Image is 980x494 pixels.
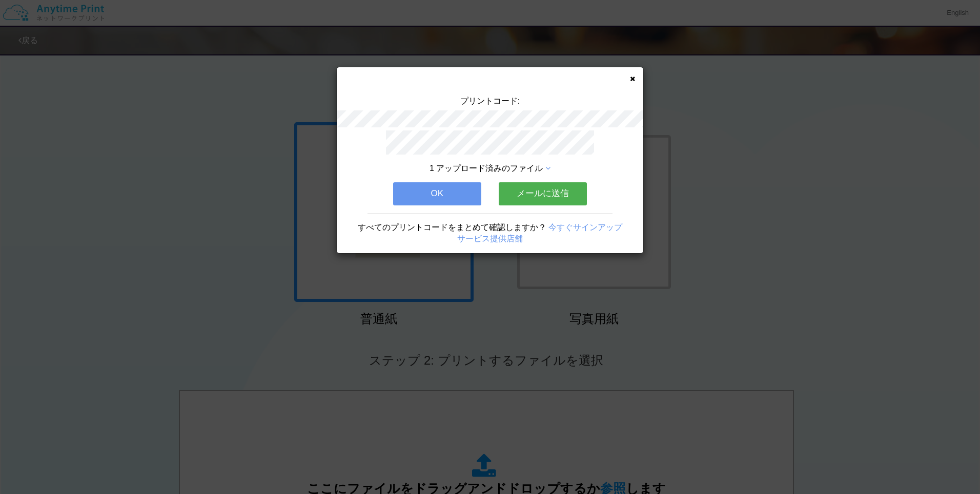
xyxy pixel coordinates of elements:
[548,223,622,232] a: 今すぐサインアップ
[499,182,587,205] button: メールに送信
[430,164,543,173] span: 1 アップロード済みのファイル
[460,97,520,105] span: プリントコード:
[358,223,546,232] span: すべてのプリントコードをまとめて確認しますか？
[457,234,523,243] a: サービス提供店舗
[393,182,481,205] button: OK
